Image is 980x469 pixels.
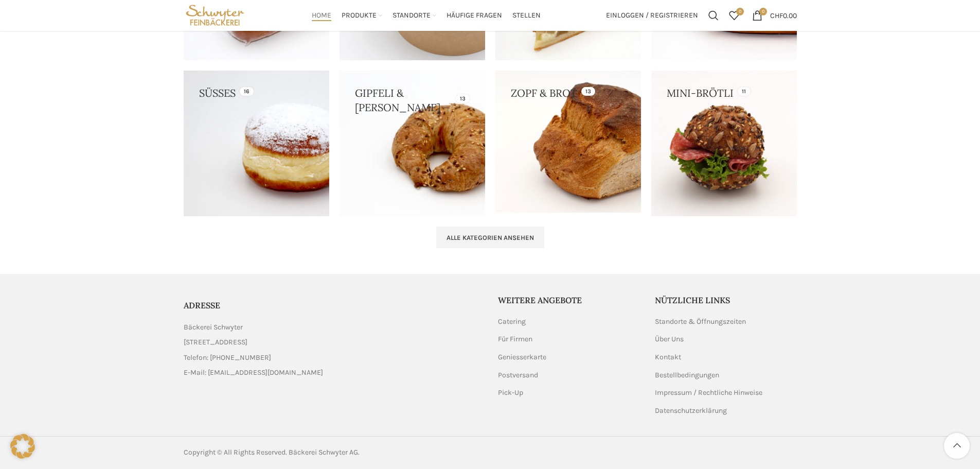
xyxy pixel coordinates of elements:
span: Standorte [393,11,431,21]
a: Catering [498,317,527,327]
div: Main navigation [252,5,600,26]
a: 0 [724,5,744,26]
h5: Weitere Angebote [498,294,640,306]
a: Postversand [498,370,539,380]
a: Produkte [342,5,382,26]
a: Datenschutzerklärung [655,406,728,416]
span: Home [312,11,331,21]
a: Impressum / Rechtliche Hinweise [655,388,763,398]
a: Stellen [512,5,541,26]
span: 0 [759,8,767,15]
span: [STREET_ADDRESS] [184,337,247,348]
div: Meine Wunschliste [724,5,744,26]
a: Geniesserkarte [498,352,547,362]
a: List item link [184,367,483,378]
a: Standorte [393,5,436,26]
span: Alle Kategorien ansehen [447,234,534,242]
a: Kontakt [655,352,682,362]
bdi: 0.00 [770,11,797,20]
a: Suchen [703,5,724,26]
a: Über Uns [655,334,685,344]
a: Home [312,5,331,26]
span: Bäckerei Schwyter [184,322,243,333]
a: Für Firmen [498,334,533,344]
h5: Nützliche Links [655,294,797,306]
span: 0 [736,8,744,15]
a: Alle Kategorien ansehen [436,227,544,248]
span: Stellen [512,11,541,21]
a: Site logo [184,10,247,19]
span: Häufige Fragen [447,11,502,21]
div: Copyright © All Rights Reserved. Bäckerei Schwyter AG. [184,447,485,458]
span: Einloggen / Registrieren [606,12,698,19]
a: Scroll to top button [944,433,970,459]
a: Häufige Fragen [447,5,502,26]
a: Einloggen / Registrieren [601,5,703,26]
a: Pick-Up [498,388,524,398]
span: ADRESSE [184,300,220,310]
a: Standorte & Öffnungszeiten [655,317,747,327]
a: Bestellbedingungen [655,370,720,380]
a: 0 CHF0.00 [747,5,802,26]
span: Produkte [342,11,377,21]
span: CHF [770,11,783,20]
a: List item link [184,352,483,363]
